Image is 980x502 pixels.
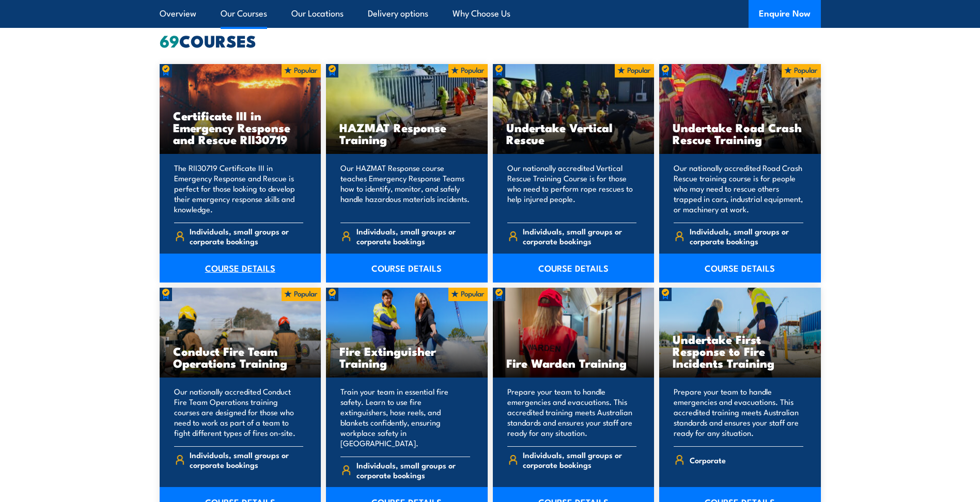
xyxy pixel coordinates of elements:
p: Our HAZMAT Response course teaches Emergency Response Teams how to identify, monitor, and safely ... [340,163,470,214]
a: COURSE DETAILS [160,254,321,283]
h3: Undertake First Response to Fire Incidents Training [673,333,807,369]
a: COURSE DETAILS [659,254,821,283]
p: Prepare your team to handle emergencies and evacuations. This accredited training meets Australia... [674,386,803,438]
h2: COURSES [160,33,821,48]
p: Our nationally accredited Road Crash Rescue training course is for people who may need to rescue ... [674,163,803,214]
h3: Fire Warden Training [506,357,641,369]
h3: Undertake Vertical Rescue [506,121,641,145]
p: Our nationally accredited Vertical Rescue Training Course is for those who need to perform rope r... [507,163,637,214]
p: Prepare your team to handle emergencies and evacuations. This accredited training meets Australia... [507,386,637,438]
p: The RII30719 Certificate III in Emergency Response and Rescue is perfect for those looking to dev... [174,163,304,214]
span: Individuals, small groups or corporate bookings [523,450,636,469]
h3: Undertake Road Crash Rescue Training [673,121,807,145]
h3: Fire Extinguisher Training [339,345,474,369]
span: Individuals, small groups or corporate bookings [190,450,303,469]
p: Train your team in essential fire safety. Learn to use fire extinguishers, hose reels, and blanke... [340,386,470,448]
a: COURSE DETAILS [326,254,488,283]
span: Individuals, small groups or corporate bookings [356,460,470,480]
span: Individuals, small groups or corporate bookings [523,226,636,246]
p: Our nationally accredited Conduct Fire Team Operations training courses are designed for those wh... [174,386,304,438]
span: Individuals, small groups or corporate bookings [190,226,303,246]
span: Individuals, small groups or corporate bookings [356,226,470,246]
strong: 69 [160,27,179,53]
h3: Conduct Fire Team Operations Training [173,345,308,369]
span: Corporate [690,452,726,468]
h3: HAZMAT Response Training [339,121,474,145]
span: Individuals, small groups or corporate bookings [690,226,803,246]
a: COURSE DETAILS [493,254,655,283]
h3: Certificate III in Emergency Response and Rescue RII30719 [173,109,308,145]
